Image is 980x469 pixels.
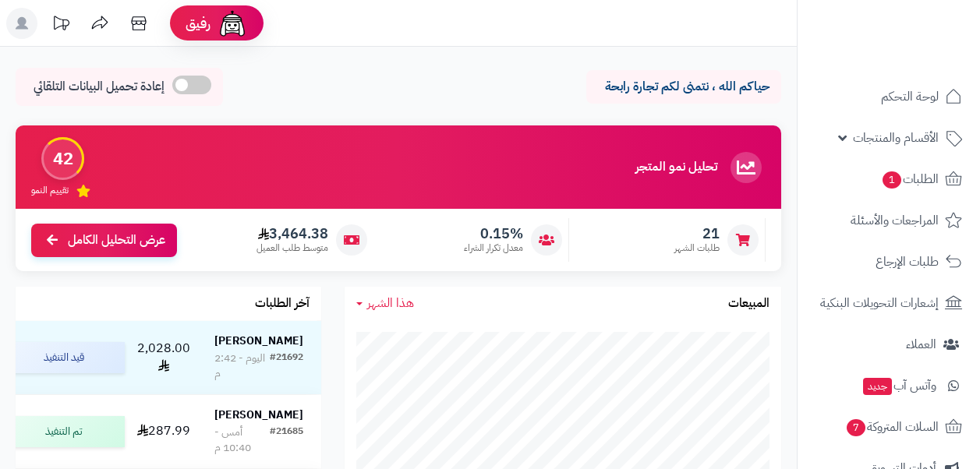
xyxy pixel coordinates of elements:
span: 0.15% [464,225,523,242]
div: #21685 [270,425,303,456]
a: عرض التحليل الكامل [31,224,177,257]
a: السلات المتروكة7 [807,408,971,446]
img: ai-face.png [217,8,248,39]
span: هذا الشهر [367,294,414,312]
a: طلبات الإرجاع [807,243,971,280]
h3: تحليل نمو المتجر [635,160,717,175]
span: رفيق [186,14,211,33]
span: معدل تكرار الشراء [464,242,523,255]
span: السلات المتروكة [845,416,939,438]
img: logo-2.png [874,44,965,76]
div: اليوم - 2:42 م [214,351,270,382]
span: إشعارات التحويلات البنكية [820,292,939,314]
div: أمس - 10:40 م [214,425,270,456]
span: طلبات الإرجاع [876,251,939,273]
a: الطلبات1 [807,160,971,198]
span: العملاء [906,333,936,355]
div: #21692 [270,351,303,382]
span: تقييم النمو [31,184,69,197]
span: 7 [847,419,865,436]
span: 21 [674,225,720,242]
p: حياكم الله ، نتمنى لكم تجارة رابحة [598,78,769,96]
strong: [PERSON_NAME] [214,333,303,349]
span: لوحة التحكم [881,86,939,108]
span: متوسط طلب العميل [256,242,328,255]
a: هذا الشهر [356,294,414,312]
a: تحديثات المنصة [41,8,80,43]
h3: آخر الطلبات [255,297,310,311]
a: وآتس آبجديد [807,367,971,404]
span: الأقسام والمنتجات [853,127,939,149]
td: 2,028.00 [131,321,196,394]
span: المراجعات والأسئلة [851,210,939,231]
span: طلبات الشهر [674,242,720,255]
span: جديد [863,378,892,395]
span: وآتس آب [861,375,936,397]
span: إعادة تحميل البيانات التلقائي [34,78,165,96]
a: العملاء [807,326,971,363]
td: 287.99 [131,395,196,468]
h3: المبيعات [728,297,769,311]
span: الطلبات [881,168,939,190]
span: عرض التحليل الكامل [68,231,165,249]
span: 1 [883,171,901,189]
a: إشعارات التحويلات البنكية [807,284,971,322]
strong: [PERSON_NAME] [214,407,303,423]
span: 3,464.38 [256,225,328,242]
a: لوحة التحكم [807,78,971,115]
a: المراجعات والأسئلة [807,202,971,239]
